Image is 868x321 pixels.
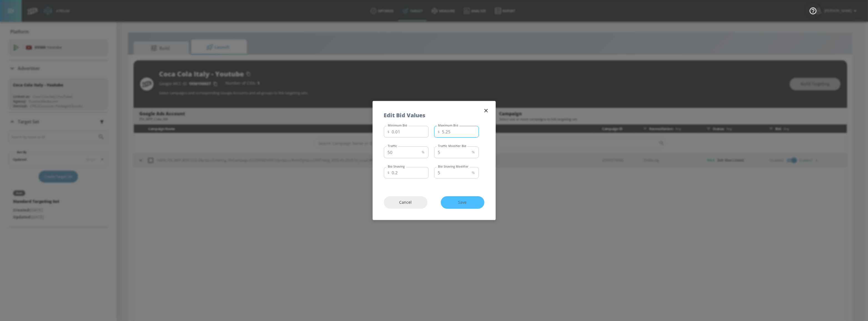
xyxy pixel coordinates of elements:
[805,3,821,18] button: Open Resource Center
[388,123,407,127] label: Minimum Bid
[438,144,466,148] label: Traffic Modifier Bid
[438,123,458,127] label: Maximum Bid
[422,149,425,155] p: %
[388,129,390,135] p: $
[472,170,475,176] p: %
[384,196,427,209] button: Cancel
[395,199,416,206] span: Cancel
[472,149,475,155] p: %
[388,165,405,168] label: Bid Shaving
[388,170,390,176] p: $
[384,112,426,118] h5: Edit Bid Values
[438,129,440,135] p: $
[388,144,397,148] label: Traffic
[438,165,469,168] label: Bid Shaving Modifier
